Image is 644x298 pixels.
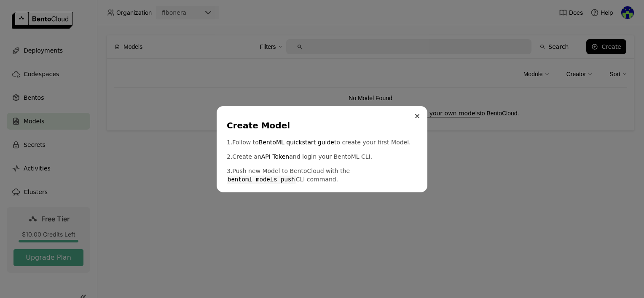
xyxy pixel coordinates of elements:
[227,152,417,161] p: 2. Create an and login your BentoML CLI.
[227,120,414,131] div: Create Model
[412,111,422,121] button: Close
[259,138,334,146] a: BentoML quickstart guide
[217,106,427,192] div: dialog
[227,176,296,184] code: bentoml models push
[227,167,417,184] p: 3. Push new Model to BentoCloud with the CLI command.
[261,152,289,161] a: API Token
[227,138,417,146] p: 1. Follow to to create your first Model.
